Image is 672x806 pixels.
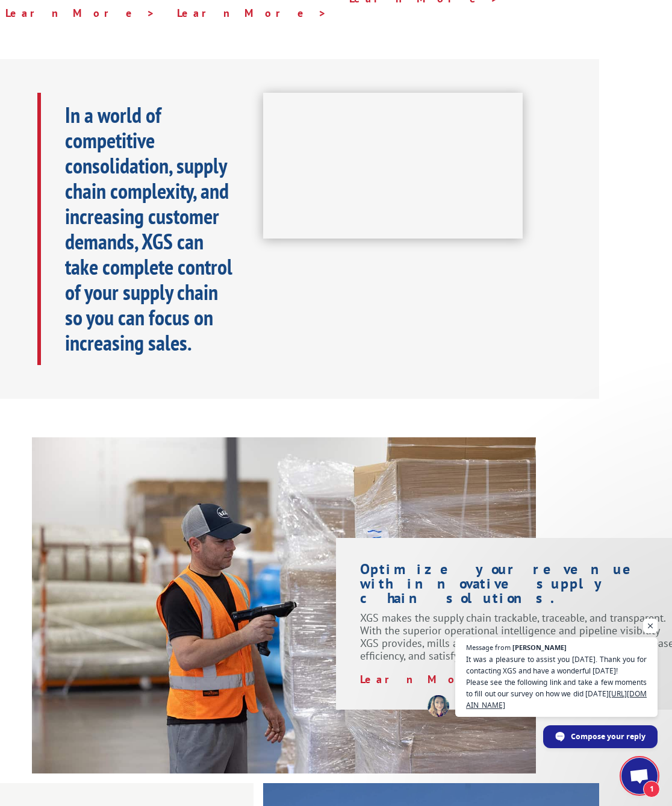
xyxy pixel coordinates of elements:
a: Learn More > [360,672,510,686]
iframe: XGS Logistics Solutions [263,93,523,239]
img: XGS-Photos232 [32,437,536,773]
b: In a world of competitive consolidation, supply chain complexity, and increasing customer demands... [65,101,232,357]
span: Compose your reply [571,726,646,747]
span: [PERSON_NAME] [512,644,567,651]
a: Learn More > [5,6,155,20]
span: Message from [466,644,511,651]
span: 1 [643,781,660,798]
a: Learn More > [177,6,327,20]
span: It was a pleasure to assist you [DATE]. Thank you for contacting XGS and have a wonderful [DATE]!... [466,654,647,711]
a: Open chat [621,758,658,794]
